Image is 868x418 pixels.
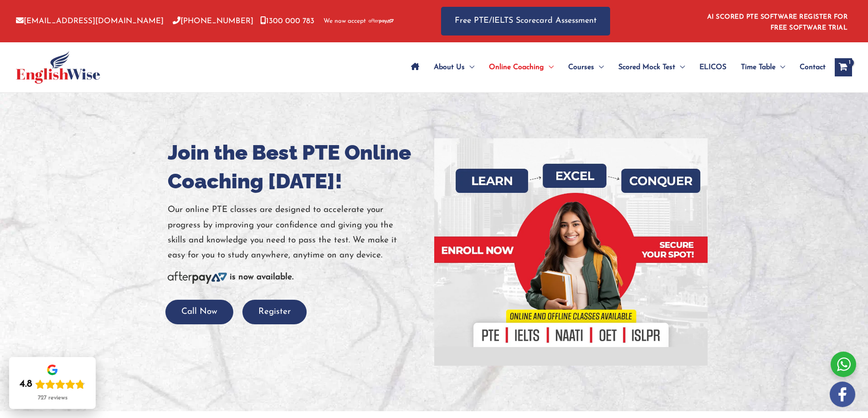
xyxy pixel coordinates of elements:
[230,273,293,282] b: is now available.
[260,17,314,25] a: 1300 000 783
[776,51,785,83] span: Menu Toggle
[734,51,792,83] a: Time TableMenu Toggle
[165,300,233,325] button: Call Now
[165,307,233,316] a: Call Now
[173,17,253,25] a: [PHONE_NUMBER]
[692,51,734,83] a: ELICOS
[465,51,474,83] span: Menu Toggle
[611,51,692,83] a: Scored Mock TestMenu Toggle
[835,58,852,76] a: View Shopping Cart, 1 items
[568,51,594,83] span: Courses
[699,51,726,83] span: ELICOS
[741,51,776,83] span: Time Table
[618,51,675,83] span: Scored Mock Test
[544,51,554,83] span: Menu Toggle
[800,51,826,83] span: Contact
[702,6,852,36] aside: Header Widget 1
[482,51,561,83] a: Online CoachingMenu Toggle
[369,19,394,24] img: Afterpay-Logo
[16,51,100,84] img: cropped-ew-logo
[830,382,855,407] img: white-facebook.png
[168,202,427,263] p: Our online PTE classes are designed to accelerate your progress by improving your confidence and ...
[675,51,685,83] span: Menu Toggle
[38,394,67,402] div: 727 reviews
[594,51,604,83] span: Menu Toggle
[489,51,544,83] span: Online Coaching
[242,307,307,316] a: Register
[168,272,227,284] img: Afterpay-Logo
[20,378,85,391] div: Rating: 4.8 out of 5
[707,14,848,31] a: AI SCORED PTE SOFTWARE REGISTER FOR FREE SOFTWARE TRIAL
[434,51,465,83] span: About Us
[20,378,32,391] div: 4.8
[242,300,307,325] button: Register
[561,51,611,83] a: CoursesMenu Toggle
[16,17,164,25] a: [EMAIL_ADDRESS][DOMAIN_NAME]
[426,51,482,83] a: About UsMenu Toggle
[168,138,427,196] h1: Join the Best PTE Online Coaching [DATE]!
[792,51,826,83] a: Contact
[324,17,366,26] span: We now accept
[404,51,826,83] nav: Site Navigation: Main Menu
[441,7,610,35] a: Free PTE/IELTS Scorecard Assessment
